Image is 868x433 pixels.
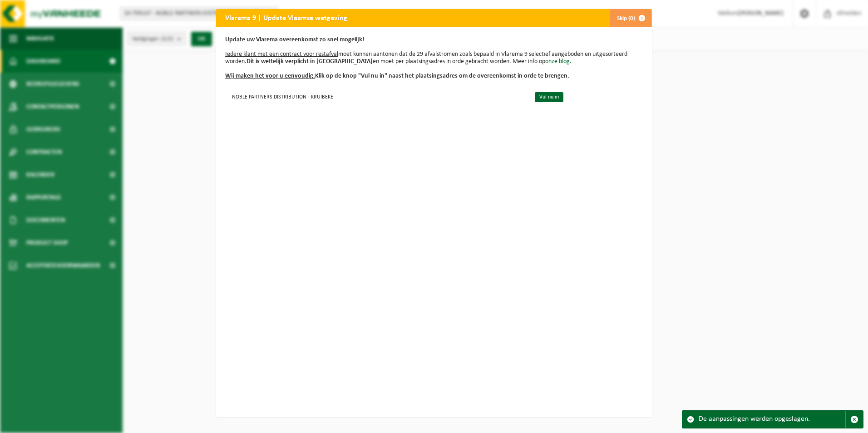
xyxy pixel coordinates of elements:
p: moet kunnen aantonen dat de 29 afvalstromen zoals bepaald in Vlarema 9 selectief aangeboden en ui... [225,36,643,80]
b: Dit is wettelijk verplicht in [GEOGRAPHIC_DATA] [247,58,373,65]
a: onze blog. [545,58,572,65]
h2: Vlarema 9 | Update Vlaamse wetgeving [216,9,356,26]
u: Iedere klant met een contract voor restafval [225,51,338,58]
td: NOBLE PARTNERS DISTRIBUTION - KRUIBEKE [225,89,527,104]
u: Wij maken het voor u eenvoudig. [225,73,315,79]
b: Update uw Vlarema overeenkomst zo snel mogelijk! [225,36,365,43]
a: Vul nu in [535,92,563,102]
button: Skip (0) [610,9,651,27]
b: Klik op de knop "Vul nu in" naast het plaatsingsadres om de overeenkomst in orde te brengen. [225,73,569,79]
